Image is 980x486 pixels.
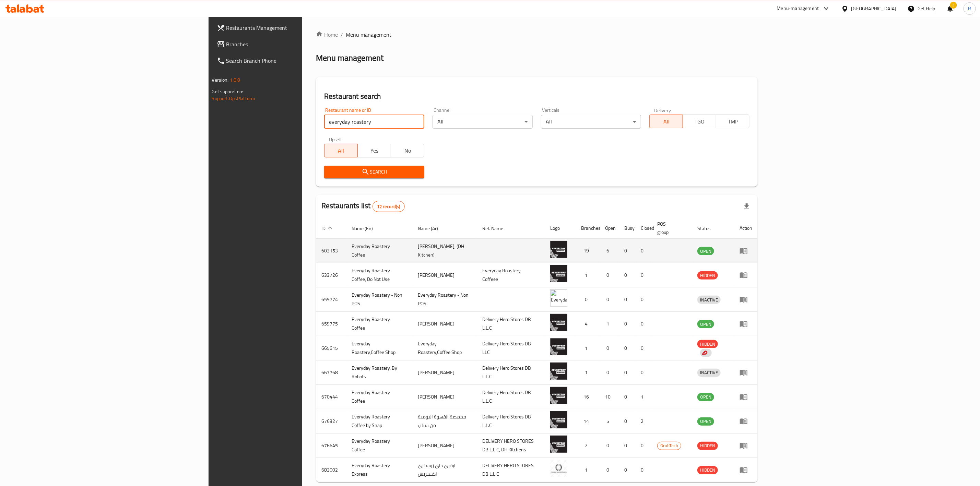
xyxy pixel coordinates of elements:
span: Ref. Name [482,224,512,233]
span: HIDDEN [697,272,718,280]
span: Version: [212,75,229,84]
img: Everyday Roastery Coffee [550,436,567,453]
td: Everyday Roastery Express [346,458,412,482]
img: Everyday Roastery Coffee by Snap [550,411,567,428]
td: 0 [635,287,652,312]
td: 0 [619,336,635,360]
span: ID [321,224,334,233]
td: 0 [619,287,635,312]
td: 0 [600,336,619,360]
td: 0 [600,287,619,312]
td: 10 [600,385,619,409]
td: 0 [619,409,635,434]
div: OPEN [697,393,714,401]
a: Search Branch Phone [211,52,372,69]
div: Menu [740,441,752,450]
div: Export file [739,198,755,215]
td: 0 [600,263,619,287]
div: Menu [740,271,752,279]
input: Search for restaurant name or ID.. [324,115,424,129]
td: 0 [619,458,635,482]
td: 1 [576,263,600,287]
td: 0 [619,385,635,409]
button: No [391,144,424,157]
div: Menu [740,320,752,328]
img: Everyday Roastery Coffee [550,241,567,258]
div: All [541,115,641,129]
span: HIDDEN [697,340,718,348]
div: Menu [740,295,752,304]
td: 0 [635,360,652,385]
a: Support.OpsPlatform [212,94,256,103]
span: Search [330,168,419,176]
td: 4 [576,312,600,336]
td: Everyday Roastery Coffee by Snap [346,409,412,434]
td: [PERSON_NAME] [412,360,477,385]
td: Everyday Roastery,Coffee Shop [412,336,477,360]
td: 16 [576,385,600,409]
div: OPEN [697,320,714,328]
span: Status [697,224,720,233]
th: Branches [576,218,600,239]
td: 5 [600,409,619,434]
span: TGO [686,117,713,127]
span: Name (En) [352,224,382,233]
div: All [433,115,533,129]
img: Everyday Roastery - Non POS [550,289,567,307]
div: Menu [740,368,752,377]
table: enhanced table [316,218,758,482]
td: 1 [576,458,600,482]
div: Menu [740,466,752,474]
th: Action [734,218,758,239]
td: محمصة القهوة اليومية من سناب [412,409,477,434]
div: OPEN [697,247,714,255]
img: delivery hero logo [701,350,708,356]
span: Branches [226,40,367,48]
h2: Restaurants list [321,201,404,212]
a: Restaurants Management [211,20,372,36]
td: 0 [619,263,635,287]
th: Busy [619,218,635,239]
td: 6 [600,239,619,263]
td: ايفري داي روستري اكسبريس [412,458,477,482]
span: GrubTech [658,442,681,450]
img: Everyday Roastery Express [550,460,567,477]
td: Everyday Roastery Coffeee [477,263,545,287]
img: Everyday Roastery,Coffee Shop [550,338,567,355]
span: OPEN [697,417,714,425]
td: 0 [619,312,635,336]
td: 0 [600,458,619,482]
button: TMP [716,115,749,128]
td: [PERSON_NAME], (DH Kitchen) [412,239,477,263]
div: INACTIVE [697,296,721,304]
img: Everyday Roastery Coffee, Do Not Use [550,265,567,282]
td: [PERSON_NAME] [412,434,477,458]
td: 0 [619,360,635,385]
td: 0 [635,263,652,287]
span: POS group [657,220,684,236]
div: Total records count [373,201,405,212]
td: DELIVERY HERO STORES DB L.L.C [477,458,545,482]
span: Yes [361,146,388,156]
td: Everyday Roastery Coffee [346,385,412,409]
h2: Restaurant search [324,91,749,102]
span: 12 record(s) [373,203,404,210]
div: Menu [740,247,752,255]
th: Closed [635,218,652,239]
div: HIDDEN [697,466,718,474]
td: 1 [600,312,619,336]
td: Everyday Roastery,Coffee Shop [346,336,412,360]
div: HIDDEN [697,442,718,450]
span: Restaurants Management [226,24,367,32]
label: Delivery [654,108,671,112]
td: 0 [600,360,619,385]
span: All [652,117,680,127]
th: Open [600,218,619,239]
td: Delivery Hero Stores DB LLC [477,336,545,360]
td: 0 [635,239,652,263]
button: All [324,144,358,157]
td: Everyday Roastery Coffee [346,239,412,263]
td: DELIVERY HERO STORES DB L.L.C, DH Kitchens [477,434,545,458]
button: Search [324,166,424,178]
div: Menu [740,393,752,401]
